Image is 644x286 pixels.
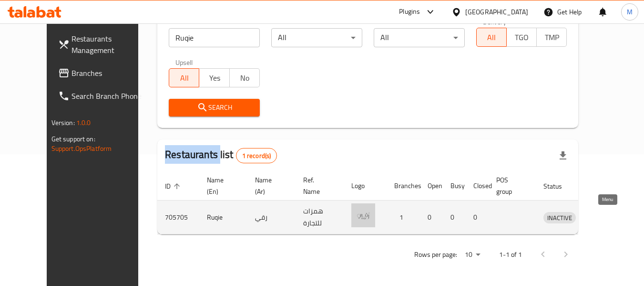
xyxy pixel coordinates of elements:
[543,180,574,192] span: Status
[157,171,620,234] table: enhanced table
[175,59,193,65] label: Upsell
[236,151,277,160] span: 1 record(s)
[420,171,443,201] th: Open
[199,68,229,87] button: Yes
[157,201,199,234] td: 705705
[536,28,567,47] button: TMP
[466,171,489,201] th: Closed
[499,249,522,261] p: 1-1 of 1
[443,201,466,234] td: 0
[51,62,154,85] a: Branches
[420,201,443,234] td: 0
[72,33,147,56] span: Restaurants Management
[496,174,524,197] span: POS group
[51,27,154,62] a: Restaurants Management
[173,71,195,85] span: All
[465,7,528,17] div: [GEOGRAPHIC_DATA]
[541,31,563,44] span: TMP
[511,31,533,44] span: TGO
[203,71,225,85] span: Yes
[72,67,147,79] span: Branches
[51,85,154,107] a: Search Branch Phone
[234,71,256,85] span: No
[255,174,284,197] span: Name (Ar)
[271,28,362,47] div: All
[483,18,507,25] label: Delivery
[443,171,466,201] th: Busy
[207,174,236,197] span: Name (En)
[476,28,507,47] button: All
[247,201,296,234] td: رقي
[414,249,457,261] p: Rows per page:
[543,212,576,223] span: INACTIVE
[169,28,260,47] input: Search for restaurant name or ID..
[76,117,91,129] span: 1.0.0
[552,144,574,167] div: Export file
[199,201,247,234] td: Ruqie
[506,28,537,47] button: TGO
[72,90,147,102] span: Search Branch Phone
[374,28,465,47] div: All
[387,201,420,234] td: 1
[229,68,260,87] button: No
[461,248,484,262] div: Rows per page:
[387,171,420,201] th: Branches
[543,212,576,223] div: INACTIVE
[51,117,75,129] span: Version:
[236,148,277,163] div: Total records count
[176,102,252,114] span: Search
[165,148,277,163] h2: Restaurants list
[344,171,387,201] th: Logo
[466,201,489,234] td: 0
[165,180,183,192] span: ID
[351,203,375,227] img: Ruqie
[51,142,112,155] a: Support.OpsPlatform
[480,31,503,44] span: All
[169,68,199,87] button: All
[51,133,95,145] span: Get support on:
[169,99,260,117] button: Search
[296,201,344,234] td: همزات للتجارة
[627,7,633,17] span: M
[303,174,332,197] span: Ref. Name
[399,6,420,18] div: Plugins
